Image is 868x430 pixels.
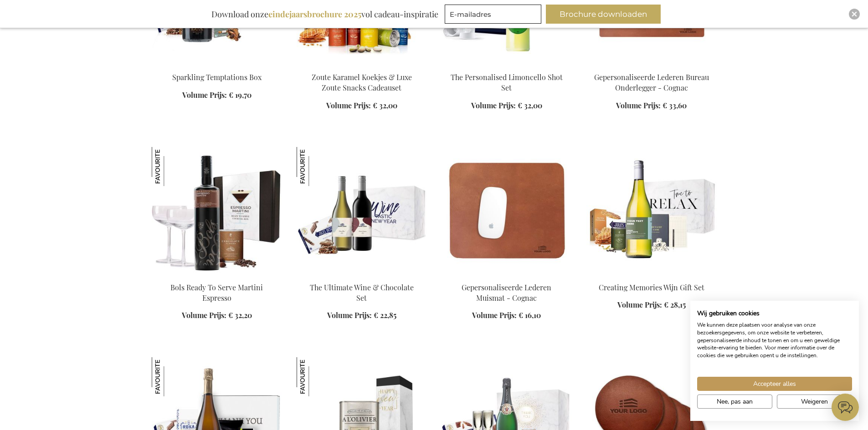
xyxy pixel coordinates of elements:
a: Gepersonaliseerde Lederen Muismat - Cognac [462,283,551,303]
a: Volume Prijs: € 32,20 [182,310,252,321]
span: € 16,10 [519,310,541,320]
span: Volume Prijs: [617,300,662,309]
img: Close [852,11,857,17]
img: Leather Mouse Pad - Cognac [442,147,572,274]
span: € 32,00 [518,101,542,110]
span: € 33,60 [663,101,687,110]
a: Zoute Karamel Koekjes & Luxe Zoute Snacks Cadeauset [312,72,412,92]
img: Personalised White Wine [586,147,717,274]
span: Volume Prijs: [616,101,661,110]
a: Gepersonaliseerde Lederen Bureau Onderlegger - Cognac [594,72,709,92]
img: The Office Party Box [152,357,191,396]
iframe: belco-activator-frame [832,394,859,421]
span: Volume Prijs: [326,101,371,110]
div: Download onze vol cadeau-inspiratie [207,5,442,24]
img: Bols Ready To Serve Martini Espresso [152,147,191,186]
span: Nee, pas aan [717,397,753,406]
a: Sparkling Temptations Box [172,72,262,82]
span: Volume Prijs: [472,310,517,320]
a: Volume Prijs: € 19,70 [182,90,252,101]
a: Volume Prijs: € 16,10 [472,310,541,321]
a: Volume Prijs: € 22,85 [327,310,396,321]
a: Volume Prijs: € 32,00 [326,101,397,111]
a: The Personalised Limoncello Shot Set [442,61,572,70]
span: Volume Prijs: [327,310,372,320]
img: The Ultimate Wine & Chocolate Set [297,147,336,186]
a: The Ultimate Wine & Chocolate Set [310,283,414,303]
a: Creating Memories Wijn Gift Set [599,283,704,292]
span: € 32,20 [228,310,252,320]
button: Accepteer alle cookies [697,377,852,391]
img: Bols Ready To Serve Martini Espresso [152,147,282,274]
a: Volume Prijs: € 28,15 [617,300,686,310]
div: Close [849,9,860,20]
a: Sparkling Temptations Bpx [152,61,282,70]
a: Leather Mouse Pad - Cognac [442,271,572,279]
span: Accepteer alles [753,379,796,389]
button: Brochure downloaden [546,5,661,24]
a: Beer Apéro Gift Box The Ultimate Wine & Chocolate Set [297,271,427,279]
span: € 32,00 [373,101,397,110]
form: marketing offers and promotions [445,5,544,26]
span: € 28,15 [664,300,686,309]
p: We kunnen deze plaatsen voor analyse van onze bezoekersgegevens, om onze website te verbeteren, g... [697,321,852,359]
span: Volume Prijs: [182,90,227,100]
img: Culinaire Olijfolie & Zout Set [297,357,336,396]
input: E-mailadres [445,5,541,24]
a: Personalised Leather Desk Pad - Cognac [586,61,717,70]
a: Bols Ready To Serve Martini Espresso Bols Ready To Serve Martini Espresso [152,271,282,279]
a: Bols Ready To Serve Martini Espresso [170,283,263,303]
a: Volume Prijs: € 32,00 [471,101,542,111]
span: € 22,85 [374,310,396,320]
a: Personalised White Wine [586,271,717,279]
button: Alle cookies weigeren [777,395,852,409]
h2: Wij gebruiken cookies [697,309,852,318]
span: Weigeren [801,397,828,406]
b: eindejaarsbrochure 2025 [268,9,361,20]
span: € 19,70 [229,90,252,100]
a: Volume Prijs: € 33,60 [616,101,687,111]
button: Pas cookie voorkeuren aan [697,395,772,409]
a: The Personalised Limoncello Shot Set [451,72,563,92]
img: Beer Apéro Gift Box [297,147,427,274]
span: Volume Prijs: [471,101,516,110]
span: Volume Prijs: [182,310,226,320]
a: Salted Caramel Biscuits & Luxury Salty Snacks Gift Set [297,61,427,70]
